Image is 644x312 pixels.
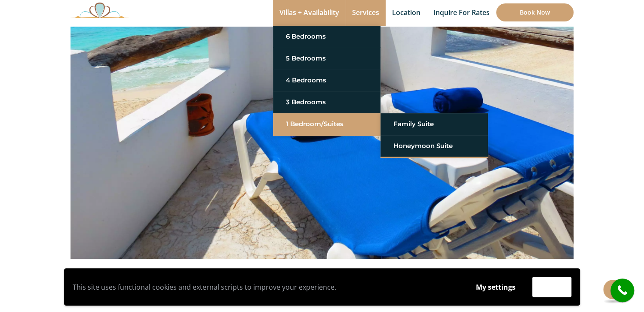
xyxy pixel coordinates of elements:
a: 5 Bedrooms [286,51,368,66]
a: Family Suite [393,116,475,132]
h1: The amenities of our resort are of no coincidence, for we too are travelers and know that vacatio... [71,263,573,307]
p: This site uses functional cookies and external scripts to improve your experience. [73,281,459,294]
a: 1 Bedroom/Suites [286,116,368,132]
i: call [613,281,632,300]
a: Book Now [496,3,573,21]
button: Accept [532,277,571,297]
a: 3 Bedrooms [286,94,368,110]
a: 6 Bedrooms [286,29,368,44]
a: call [610,279,634,302]
img: Awesome Logo [71,2,129,18]
button: My settings [468,277,524,297]
a: 4 Bedrooms [286,73,368,88]
a: Honeymoon Suite [393,138,475,154]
